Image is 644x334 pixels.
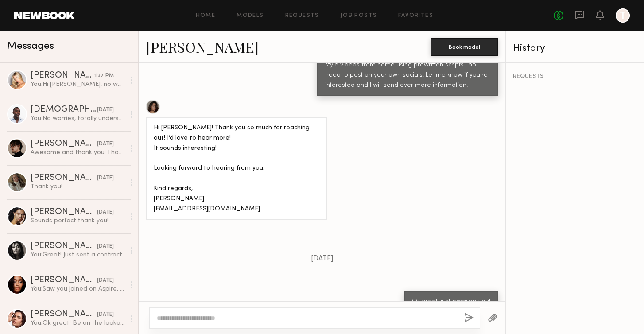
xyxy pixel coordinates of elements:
div: [PERSON_NAME] [31,208,97,217]
div: Thank you! [31,183,125,191]
div: [PERSON_NAME] [31,276,97,285]
div: [DATE] [97,106,114,114]
div: [PERSON_NAME] [31,140,97,148]
button: Book model [431,38,498,56]
a: T [616,8,630,23]
div: [PERSON_NAME] [31,71,94,80]
div: Sounds perfect thank you! [31,217,125,225]
div: [PERSON_NAME] [31,242,97,251]
div: [DATE] [97,208,114,217]
div: [PERSON_NAME] [31,174,97,183]
div: Ok great, just emailed you! [412,297,490,307]
div: You: No worries, totally understand! [31,114,125,123]
a: Home [196,13,216,19]
div: [DATE] [97,174,114,183]
div: Awesome and thank you! I have gone ahead and signed up. Please let me know if you need anything e... [31,148,125,157]
div: [DATE] [97,276,114,285]
div: [PERSON_NAME] [31,310,97,319]
span: [DATE] [311,255,334,263]
a: [PERSON_NAME] [146,37,259,56]
div: REQUESTS [513,74,637,80]
div: [DATE] [97,140,114,148]
a: Requests [285,13,319,19]
a: Models [237,13,264,19]
div: You: Saw you joined on Aspire, thanks [PERSON_NAME]! Be on the lookout for a contract and welcome... [31,285,125,293]
a: Favorites [398,13,433,19]
div: History [513,43,637,54]
div: You: Hi [PERSON_NAME], no worries if this isn't the right fit! As of now we have found that our a... [31,80,125,89]
div: You: Ok great! Be on the lookout for a contract and welcome email - will send either [DATE] or [D... [31,319,125,327]
span: Messages [7,41,54,51]
div: [DATE] [97,242,114,251]
a: Job Posts [341,13,377,19]
div: Hi [PERSON_NAME]! Thank you so much for reaching out! I’d love to hear more! It sounds interestin... [154,123,319,215]
div: 1:37 PM [94,72,114,80]
a: Book model [431,43,498,50]
div: You: Great! Just sent a contract [31,251,125,259]
div: [DATE] [97,311,114,319]
div: [DEMOGRAPHIC_DATA][PERSON_NAME] [31,105,97,114]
